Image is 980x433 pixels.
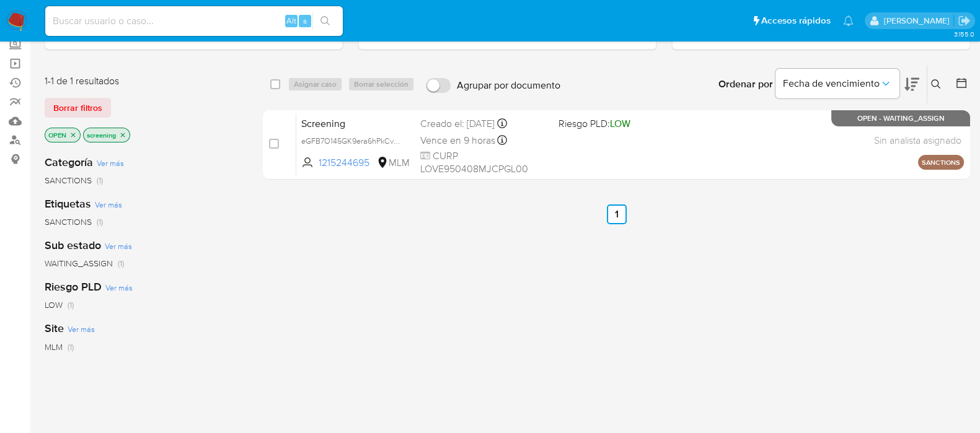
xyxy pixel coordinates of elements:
[303,15,307,27] span: s
[883,15,953,27] p: cesar.gonzalez@mercadolibre.com.mx
[312,12,338,30] button: search-icon
[45,13,343,29] input: Buscar usuario o caso...
[953,29,974,39] span: 3.155.0
[843,15,854,26] a: Notificaciones
[958,14,971,27] a: Salir
[761,14,831,27] span: Accesos rápidos
[286,15,296,27] span: Alt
